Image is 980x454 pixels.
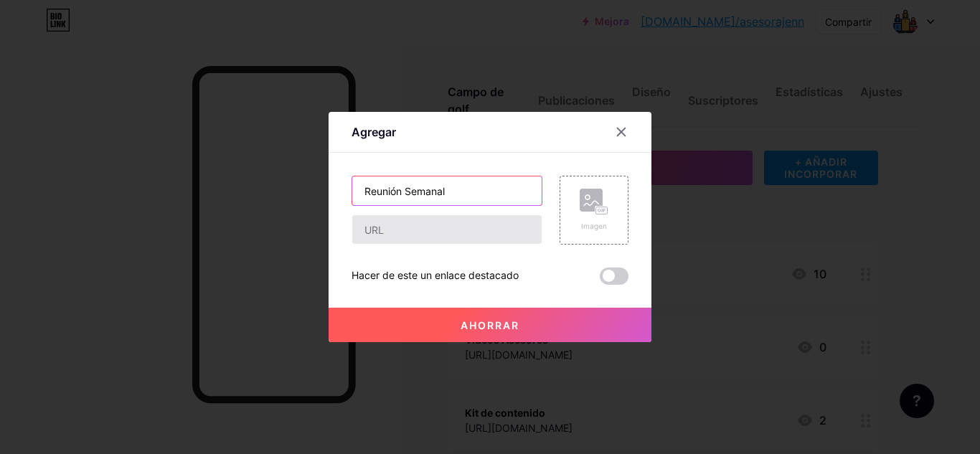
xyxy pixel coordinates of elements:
[461,319,519,331] font: Ahorrar
[352,125,396,139] font: Agregar
[352,269,519,281] font: Hacer de este un enlace destacado
[352,176,542,205] input: Título
[329,308,651,342] button: Ahorrar
[352,215,542,244] input: URL
[581,222,607,230] font: Imagen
